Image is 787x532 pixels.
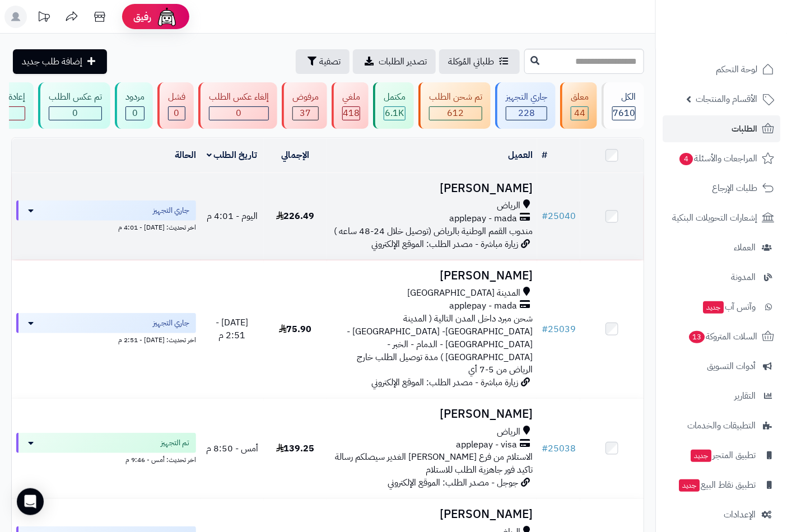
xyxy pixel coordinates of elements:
img: logo-2.png [711,31,776,55]
span: طلبات الإرجاع [712,180,757,196]
span: التقارير [734,388,756,404]
div: 44 [571,107,588,120]
div: مردود [125,91,145,104]
span: زيارة مباشرة - مصدر الطلب: الموقع الإلكتروني [371,237,518,251]
a: تصدير الطلبات [353,49,436,74]
span: 75.90 [279,323,312,336]
div: Open Intercom Messenger [17,488,44,515]
span: أدوات التسويق [707,358,756,374]
span: 7610 [613,106,635,120]
span: 139.25 [276,442,315,455]
span: 37 [300,106,311,120]
div: الكل [612,91,636,104]
span: أمس - 8:50 م [206,442,258,455]
span: اليوم - 4:01 م [207,209,258,223]
span: المدينة [GEOGRAPHIC_DATA] [407,287,520,300]
a: إلغاء عكس الطلب 0 [196,82,280,129]
span: تطبيق المتجر [690,447,756,463]
span: مندوب القمم الوطنية بالرياض (توصيل خلال 24-48 ساعه ) [334,225,533,238]
a: جاري التجهيز 228 [493,82,558,129]
div: اخر تحديث: أمس - 9:46 م [16,453,196,465]
span: التطبيقات والخدمات [687,418,756,433]
a: الكل7610 [599,82,646,129]
a: التقارير [663,382,780,409]
h3: [PERSON_NAME] [332,408,533,421]
a: العميل [508,148,533,162]
a: #25040 [542,209,576,223]
span: applepay - visa [456,438,517,451]
span: لوحة التحكم [716,62,757,77]
span: جاري التجهيز [153,205,189,216]
a: مردود 0 [113,82,155,129]
div: 6108 [384,107,405,120]
span: 226.49 [276,209,315,223]
div: تم شحن الطلب [429,91,482,104]
span: السلات المتروكة [688,329,757,344]
div: معلق [571,91,589,104]
span: وآتس آب [702,299,756,315]
div: تم عكس الطلب [49,91,102,104]
a: إضافة طلب جديد [13,49,107,74]
span: الأقسام والمنتجات [696,91,757,107]
a: إشعارات التحويلات البنكية [663,204,780,231]
a: المراجعات والأسئلة4 [663,145,780,172]
span: إشعارات التحويلات البنكية [672,210,757,226]
a: تطبيق المتجرجديد [663,442,780,469]
span: applepay - mada [449,212,517,225]
h3: [PERSON_NAME] [332,269,533,282]
a: العملاء [663,234,780,261]
span: الاستلام من فرع [PERSON_NAME] الغدير سيصلكم رسالة تاكيد فور جاهزية الطلب للاستلام [335,450,533,477]
div: 0 [126,107,144,120]
a: الحالة [175,148,196,162]
a: تطبيق نقاط البيعجديد [663,472,780,498]
span: تطبيق نقاط البيع [678,477,756,493]
span: 6.1K [385,106,404,120]
span: جديد [691,450,711,462]
span: إضافة طلب جديد [22,55,82,68]
span: جوجل - مصدر الطلب: الموقع الإلكتروني [388,476,518,489]
div: مرفوض [292,91,319,104]
img: ai-face.png [156,6,178,28]
div: 418 [343,107,360,120]
div: ملغي [342,91,360,104]
h3: [PERSON_NAME] [332,508,533,521]
a: السلات المتروكة13 [663,323,780,350]
a: تم عكس الطلب 0 [36,82,113,129]
a: طلبات الإرجاع [663,175,780,202]
span: 0 [236,106,242,120]
a: فشل 0 [155,82,196,129]
span: 0 [174,106,180,120]
span: جديد [679,479,700,492]
span: 44 [574,106,585,120]
div: 612 [430,107,482,120]
span: تم التجهيز [161,437,189,449]
div: 0 [49,107,101,120]
span: جديد [703,301,724,314]
a: تم شحن الطلب 612 [416,82,493,129]
span: جاري التجهيز [153,318,189,329]
a: أدوات التسويق [663,353,780,380]
span: 0 [73,106,78,120]
a: الإعدادات [663,501,780,528]
span: المدونة [731,269,756,285]
span: المراجعات والأسئلة [678,151,757,166]
span: 4 [679,153,693,165]
span: طلباتي المُوكلة [448,55,494,68]
span: الطلبات [732,121,757,137]
span: 0 [132,106,138,120]
a: #25039 [542,323,576,336]
a: مرفوض 37 [280,82,329,129]
span: 418 [343,106,360,120]
a: تحديثات المنصة [30,6,58,31]
a: ملغي 418 [329,82,371,129]
a: لوحة التحكم [663,56,780,83]
span: applepay - mada [449,300,517,312]
div: جاري التجهيز [506,91,547,104]
span: العملاء [734,240,756,255]
a: المدونة [663,264,780,291]
span: 612 [448,106,464,120]
div: اخر تحديث: [DATE] - 4:01 م [16,221,196,232]
div: اخر تحديث: [DATE] - 2:51 م [16,333,196,345]
a: طلباتي المُوكلة [439,49,520,74]
a: #25038 [542,442,576,455]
